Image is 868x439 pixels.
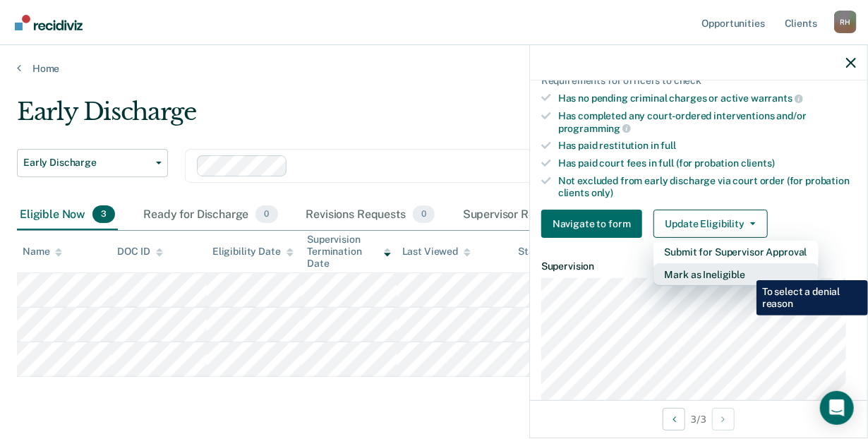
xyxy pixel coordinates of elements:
div: Not excluded from early discharge via court order (for probation clients [558,175,856,199]
span: warrants [751,92,803,104]
div: Open Intercom Messenger [820,391,854,425]
span: 0 [255,205,277,224]
img: Recidiviz [15,15,83,30]
button: Previous Opportunity [663,408,685,431]
button: Navigate to form [541,210,642,238]
div: Last Viewed [402,246,471,258]
button: Profile dropdown button [834,11,857,33]
div: Ready for Discharge [140,200,280,231]
span: full [661,140,676,151]
button: Mark as Ineligible [653,263,819,286]
div: Supervisor Review [460,200,591,231]
div: Has completed any court-ordered interventions and/or [558,110,856,134]
span: clients) [741,157,775,169]
div: Supervision Termination Date [307,234,390,269]
a: Home [17,62,851,75]
span: only) [591,187,613,198]
span: Early Discharge [23,157,150,169]
span: 0 [413,205,435,224]
div: Has paid court fees in full (for probation [558,157,856,169]
div: R H [834,11,857,33]
div: DOC ID [117,246,162,258]
div: Early Discharge [17,97,798,138]
span: programming [558,123,631,134]
div: Requirements for officers to check [541,75,856,87]
div: Revisions Requests [303,200,438,231]
a: Navigate to form link [541,210,648,238]
button: Next Opportunity [712,408,735,431]
button: Submit for Supervisor Approval [653,241,819,263]
button: Update Eligibility [653,210,768,238]
div: 3 / 3 [530,400,867,438]
div: Status [518,246,548,258]
div: Eligible Now [17,200,118,231]
div: Eligibility Date [212,246,294,258]
span: 3 [92,205,115,224]
div: Has no pending criminal charges or active [558,92,856,104]
div: Has paid restitution in [558,140,856,152]
dt: Supervision [541,260,856,272]
div: Name [23,246,62,258]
